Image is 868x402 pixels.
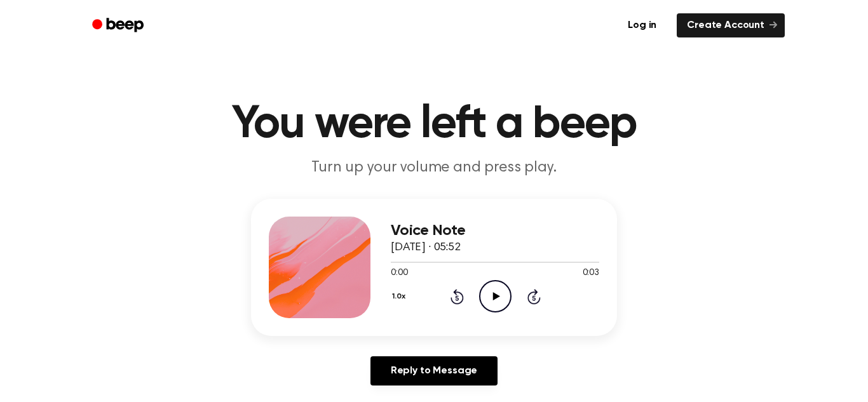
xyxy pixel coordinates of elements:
[109,102,759,147] h1: You were left a beep
[391,267,407,280] span: 0:00
[677,13,785,37] a: Create Account
[190,157,678,178] p: Turn up your volume and press play.
[391,286,410,307] button: 1.0x
[615,11,669,40] a: Log in
[370,356,498,385] a: Reply to Message
[391,222,599,239] h3: Voice Note
[83,13,155,38] a: Beep
[583,267,599,280] span: 0:03
[391,242,461,253] span: [DATE] · 05:52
